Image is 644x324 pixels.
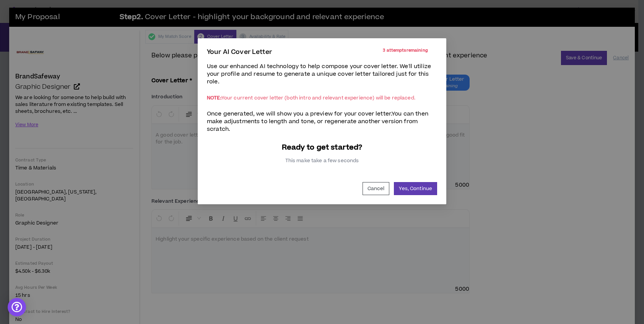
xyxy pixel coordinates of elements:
[8,298,26,316] div: Open Intercom Messenger
[207,47,272,57] p: Your AI Cover Letter
[207,158,437,164] p: This make take a few seconds
[363,182,390,195] button: Cancel
[207,110,437,133] p: Once generated, we will show you a preview for your cover letter. You can then make adjustments t...
[207,95,415,101] p: Your current cover letter (both intro and relevant experience) will be replaced.
[207,94,221,101] span: NOTE:
[207,142,437,153] p: Ready to get started?
[394,182,437,195] button: Yes, Continue
[207,63,437,86] p: Use our enhanced AI technology to help compose your cover letter. We'll utilize your profile and ...
[383,47,428,54] p: 3 attempts remaining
